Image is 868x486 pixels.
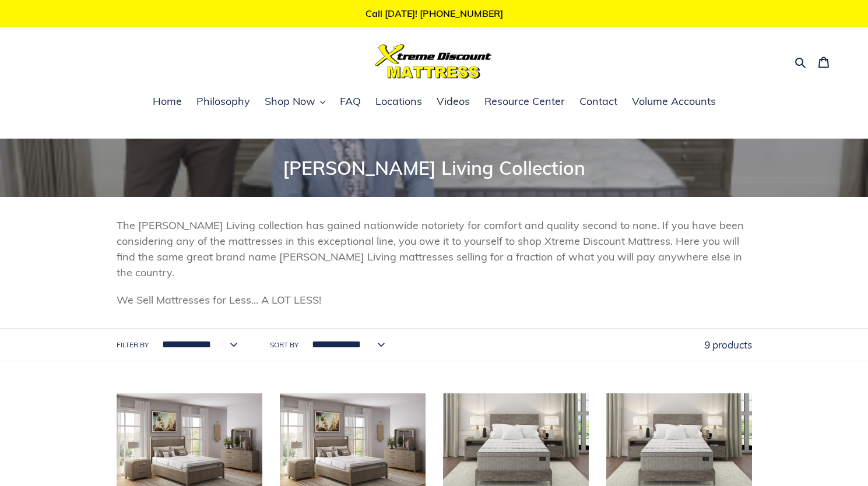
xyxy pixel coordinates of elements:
[340,94,361,108] span: FAQ
[626,93,722,111] a: Volume Accounts
[147,93,188,111] a: Home
[375,94,422,108] span: Locations
[632,94,716,108] span: Volume Accounts
[479,93,571,111] a: Resource Center
[153,94,182,108] span: Home
[259,93,331,111] button: Shop Now
[375,44,492,79] img: Xtreme Discount Mattress
[334,93,367,111] a: FAQ
[484,94,565,108] span: Resource Center
[117,292,752,308] p: We Sell Mattresses for Less... A LOT LESS!
[579,94,617,108] span: Contact
[265,94,315,108] span: Shop Now
[574,93,623,111] a: Contact
[283,156,585,179] span: [PERSON_NAME] Living Collection
[431,93,476,111] a: Videos
[117,340,149,350] label: Filter by
[196,94,250,108] span: Philosophy
[437,94,470,108] span: Videos
[117,217,752,280] p: The [PERSON_NAME] Living collection has gained nationwide notoriety for comfort and quality secon...
[270,340,298,350] label: Sort by
[191,93,256,111] a: Philosophy
[370,93,428,111] a: Locations
[704,339,752,351] span: 9 products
